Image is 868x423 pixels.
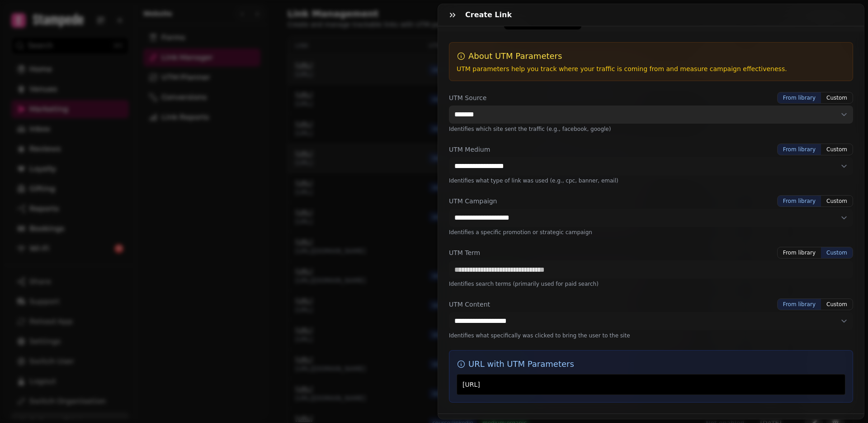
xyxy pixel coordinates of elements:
button: Custom [821,144,853,155]
p: Identifies search terms (primarily used for paid search) [449,280,853,288]
button: From library [778,196,821,207]
p: Identifies what specifically was clicked to bring the user to the site [449,332,853,339]
label: UTM Campaign [449,197,497,206]
h3: Create Link [465,10,515,20]
button: Custom [821,299,853,310]
label: UTM Source [449,93,486,102]
button: From library [778,247,821,258]
p: Identifies what type of link was used (e.g., cpc, banner, email) [449,177,853,184]
p: Identifies a specific promotion or strategic campaign [449,229,853,236]
label: UTM Term [449,248,480,257]
button: Custom [821,247,853,258]
button: From library [778,144,821,155]
p: UTM parameters help you track where your traffic is coming from and measure campaign effectiveness. [457,64,845,73]
h3: URL with UTM Parameters [457,358,845,370]
button: From library [778,299,821,310]
p: Identifies which site sent the traffic (e.g., facebook, google) [449,125,853,133]
button: From library [778,92,821,103]
label: UTM Content [449,300,490,309]
h3: About UTM Parameters [457,50,845,62]
button: Custom [821,196,853,207]
label: UTM Medium [449,145,490,154]
button: Custom [821,92,853,103]
div: [URL] [457,374,845,395]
